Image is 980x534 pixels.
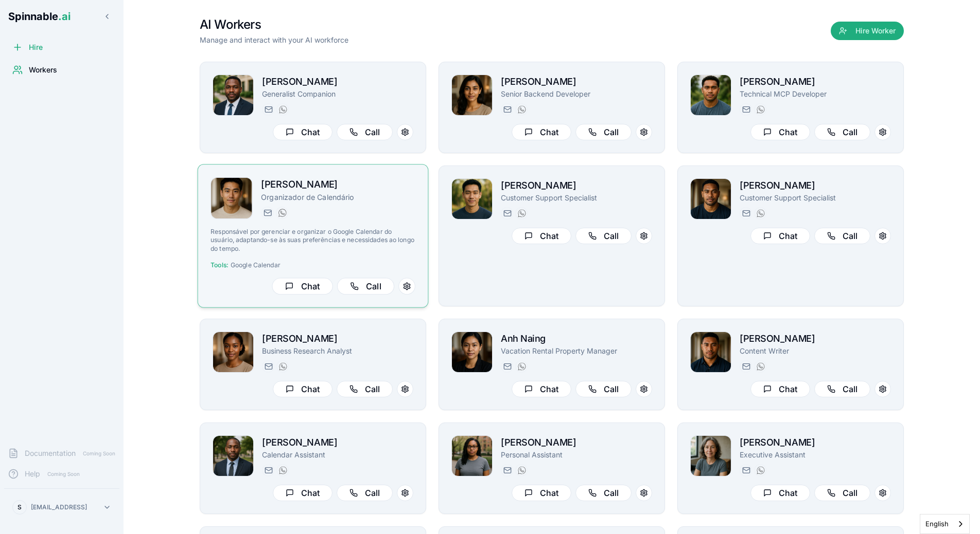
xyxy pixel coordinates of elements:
[58,10,71,23] span: .ai
[750,381,810,397] button: Chat
[262,464,274,476] button: Send email to deandre_johnson@getspinnable.ai
[501,89,652,99] p: Senior Backend Developer
[279,466,287,474] img: WhatsApp
[501,450,652,460] p: Personal Assistant
[276,103,289,116] button: WhatsApp
[337,381,393,397] button: Call
[575,381,632,397] button: Call
[273,124,332,140] button: Chat
[754,207,766,219] button: WhatsApp
[512,381,571,397] button: Chat
[814,485,870,501] button: Call
[740,178,891,193] h2: [PERSON_NAME]
[575,485,632,501] button: Call
[262,103,274,116] button: Send email to axel.petrov@getspinnable.ai
[754,103,766,116] button: WhatsApp
[501,332,652,346] h2: Anh Naing
[515,207,528,219] button: WhatsApp
[920,514,969,533] a: English
[757,209,765,217] img: WhatsApp
[29,42,43,52] span: Hire
[512,124,571,140] button: Chat
[757,105,765,114] img: WhatsApp
[213,332,253,372] img: Ivana Dubois
[740,193,891,203] p: Customer Support Specialist
[452,75,492,115] img: Yara Hoffmann
[213,75,253,115] img: Axel Petrov
[740,346,891,356] p: Content Writer
[337,124,393,140] button: Call
[262,360,274,373] button: Send email to ivana.dubois@getspinnable.ai
[740,103,752,116] button: Send email to liam.kim@getspinnable.ai
[452,179,492,219] img: Oscar Lee
[279,362,287,371] img: WhatsApp
[501,346,652,356] p: Vacation Rental Property Manager
[515,464,528,476] button: WhatsApp
[213,436,253,476] img: DeAndre Johnson
[262,346,413,356] p: Business Research Analyst
[261,207,273,219] button: Send email to vincent.farhadi@getspinnable.ai
[279,105,287,114] img: WhatsApp
[691,332,731,372] img: Axel Tanaka
[501,193,652,203] p: Customer Support Specialist
[920,514,970,534] aside: Language selected: English
[920,514,970,534] div: Language
[261,192,415,202] p: Organizador de Calendário
[691,75,731,115] img: Liam Kim
[575,124,632,140] button: Call
[25,469,40,479] span: Help
[276,207,288,219] button: WhatsApp
[512,228,571,244] button: Chat
[757,362,765,371] img: WhatsApp
[691,436,731,476] img: Victoria Blackwood
[740,464,752,476] button: Send email to victoria.blackwood@getspinnable.ai
[273,485,332,501] button: Chat
[814,124,870,140] button: Call
[515,103,528,116] button: WhatsApp
[262,89,413,99] p: Generalist Companion
[278,209,287,217] img: WhatsApp
[211,228,415,253] p: Responsável por gerenciar e organizar o Google Calendar do usuário, adaptando-se às suas preferên...
[754,360,766,373] button: WhatsApp
[512,485,571,501] button: Chat
[272,278,332,295] button: Chat
[200,35,348,45] p: Manage and interact with your AI workforce
[276,360,289,373] button: WhatsApp
[754,464,766,476] button: WhatsApp
[337,278,394,295] button: Call
[740,435,891,450] h2: [PERSON_NAME]
[757,466,765,474] img: WhatsApp
[200,16,348,33] h1: AI Workers
[750,485,810,501] button: Chat
[518,209,526,217] img: WhatsApp
[262,75,413,89] h2: [PERSON_NAME]
[29,65,57,75] span: Workers
[501,103,513,116] button: Send email to yara.hoffmann@getspinnable.ai
[452,436,492,476] img: Martha Reynolds
[740,75,891,89] h2: [PERSON_NAME]
[452,332,492,372] img: Anh Naing
[518,362,526,371] img: WhatsApp
[211,178,252,219] img: Vincent Farhadi
[231,261,281,269] span: Google Calendar
[44,469,83,479] span: Coming Soon
[8,497,115,518] button: S[EMAIL_ADDRESS]
[814,228,870,244] button: Call
[31,503,87,511] p: [EMAIL_ADDRESS]
[501,435,652,450] h2: [PERSON_NAME]
[262,450,413,460] p: Calendar Assistant
[740,332,891,346] h2: [PERSON_NAME]
[80,449,118,458] span: Coming Soon
[337,485,393,501] button: Call
[211,261,229,269] span: Tools:
[575,228,632,244] button: Call
[814,381,870,397] button: Call
[691,179,731,219] img: Fetu Sengebau
[831,22,904,40] button: Hire Worker
[262,435,413,450] h2: [PERSON_NAME]
[25,448,76,458] span: Documentation
[740,360,752,373] button: Send email to axel.tanaka@getspinnable.ai
[262,332,413,346] h2: [PERSON_NAME]
[273,381,332,397] button: Chat
[276,464,289,476] button: WhatsApp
